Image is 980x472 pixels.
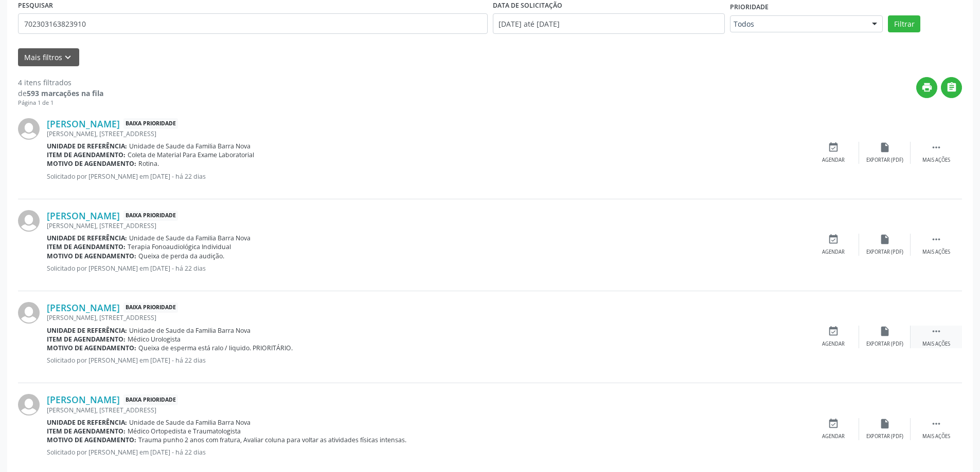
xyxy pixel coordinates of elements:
img: img [18,394,40,416]
i: insert_drive_file [879,234,890,245]
b: Unidade de referência: [47,142,127,150]
b: Motivo de agendamento: [47,159,136,168]
i:  [946,82,957,93]
span: Baixa Prioridade [123,303,178,313]
button: Mais filtroskeyboard_arrow_down [18,48,79,66]
span: Queixa de perda da audição. [138,252,224,260]
span: Coleta de Material Para Exame Laboratorial [128,150,254,159]
p: Solicitado por [PERSON_NAME] em [DATE] - há 22 dias [47,264,808,273]
img: img [18,302,40,324]
div: 4 itens filtrados [18,77,103,88]
img: img [18,210,40,232]
span: Terapia Fonoaudiológica Individual [128,242,231,251]
div: Exportar (PDF) [866,157,903,164]
span: Rotina. [138,159,159,168]
button: print [916,77,937,98]
span: Unidade de Saude da Familia Barra Nova [129,234,251,242]
div: Página 1 de 1 [18,99,103,107]
img: img [18,118,40,140]
b: Item de agendamento: [47,335,126,344]
button: Filtrar [888,15,920,33]
i:  [931,234,942,245]
div: de [18,88,103,99]
b: Item de agendamento: [47,150,126,159]
b: Motivo de agendamento: [47,252,136,260]
div: Mais ações [922,433,950,440]
span: Todos [734,19,862,29]
i: insert_drive_file [879,418,890,429]
p: Solicitado por [PERSON_NAME] em [DATE] - há 22 dias [47,448,808,457]
div: Agendar [822,157,845,164]
button:  [941,77,962,98]
input: Selecione um intervalo [493,13,725,34]
a: [PERSON_NAME] [47,302,120,313]
div: Agendar [822,433,845,440]
a: [PERSON_NAME] [47,118,120,129]
input: Nome, CNS [18,13,488,34]
div: Mais ações [922,249,950,256]
b: Unidade de referência: [47,418,127,427]
span: Trauma punho 2 anos com fratura, Avaliar coluna para voltar as atividades físicas intensas. [138,436,406,444]
b: Motivo de agendamento: [47,436,136,444]
i: print [921,82,933,93]
p: Solicitado por [PERSON_NAME] em [DATE] - há 22 dias [47,172,808,181]
a: [PERSON_NAME] [47,210,120,221]
i: event_available [828,326,839,337]
span: Baixa Prioridade [123,211,178,221]
div: Exportar (PDF) [866,341,903,348]
div: Mais ações [922,341,950,348]
b: Item de agendamento: [47,242,126,251]
div: [PERSON_NAME], [STREET_ADDRESS] [47,221,808,230]
span: Baixa Prioridade [123,394,178,405]
i:  [931,418,942,429]
i: event_available [828,142,839,153]
span: Unidade de Saude da Familia Barra Nova [129,326,251,335]
i: event_available [828,418,839,429]
i: insert_drive_file [879,326,890,337]
i:  [931,326,942,337]
span: Médico Ortopedista e Traumatologista [128,427,241,436]
b: Item de agendamento: [47,427,126,436]
div: Agendar [822,249,845,256]
div: [PERSON_NAME], [STREET_ADDRESS] [47,313,808,322]
b: Motivo de agendamento: [47,344,136,352]
span: Queixa de esperma está ralo / liquido. PRIORITÁRIO. [138,344,293,352]
i:  [931,142,942,153]
div: Agendar [822,341,845,348]
div: [PERSON_NAME], [STREET_ADDRESS] [47,406,808,414]
i: keyboard_arrow_down [62,52,74,63]
b: Unidade de referência: [47,234,127,242]
a: [PERSON_NAME] [47,394,120,405]
p: Solicitado por [PERSON_NAME] em [DATE] - há 22 dias [47,356,808,365]
div: Exportar (PDF) [866,433,903,440]
i: event_available [828,234,839,245]
strong: 593 marcações na fila [27,88,103,98]
div: Exportar (PDF) [866,249,903,256]
span: Unidade de Saude da Familia Barra Nova [129,142,251,150]
b: Unidade de referência: [47,326,127,335]
span: Médico Urologista [128,335,181,344]
div: Mais ações [922,157,950,164]
span: Baixa Prioridade [123,118,178,129]
span: Unidade de Saude da Familia Barra Nova [129,418,251,427]
div: [PERSON_NAME], [STREET_ADDRESS] [47,129,808,138]
i: insert_drive_file [879,142,890,153]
